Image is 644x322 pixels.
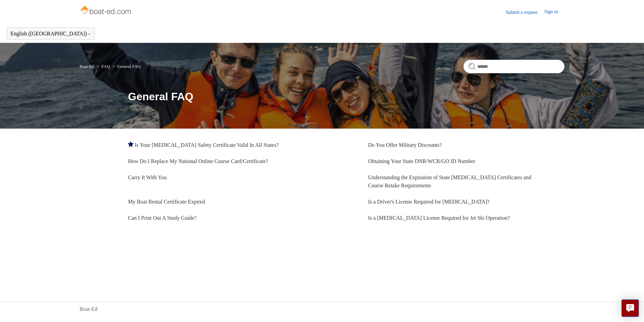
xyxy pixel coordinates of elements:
[128,175,167,180] a: Carry It With You
[135,142,279,148] a: Is Your [MEDICAL_DATA] Safety Certificate Valid In All States?
[79,64,94,69] a: Boat-Ed
[79,305,97,313] a: Boat-Ed
[463,60,565,73] input: Search
[368,199,490,205] a: Is a Driver's License Required for [MEDICAL_DATA]?
[10,31,91,37] button: English ([GEOGRAPHIC_DATA])
[621,299,639,317] button: Live chat
[368,158,475,164] a: Obtaining Your State DNR/WCR/GO ID Number
[117,64,140,69] a: General FAQ
[368,215,510,221] a: Is a [MEDICAL_DATA] License Required for Jet Ski Operation?
[368,175,531,188] a: Understanding the Expiration of State [MEDICAL_DATA] Certificates and Course Retake Requirements
[128,158,268,164] a: How Do I Replace My National Online Course Card/Certificate?
[506,9,544,16] a: Submit a request
[128,215,197,221] a: Can I Print Out A Study Guide?
[79,64,95,69] li: Boat-Ed
[95,64,111,69] li: FAQ
[128,199,205,205] a: My Boat Rental Certificate Expired
[128,141,133,147] svg: Promoted article
[544,8,565,16] a: Sign in
[101,64,110,69] a: FAQ
[79,4,133,18] img: Boat-Ed Help Center home page
[368,142,442,148] a: Do You Offer Military Discounts?
[111,64,140,69] li: General FAQ
[128,88,565,105] h1: General FAQ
